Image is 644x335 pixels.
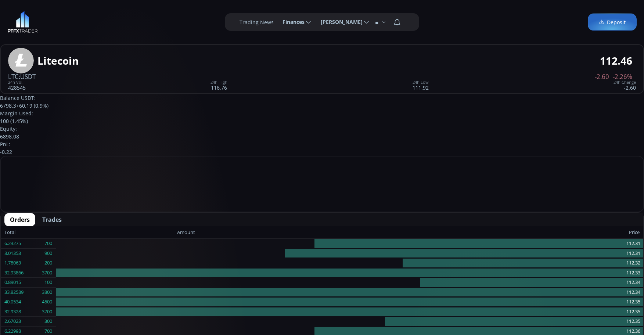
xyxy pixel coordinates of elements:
[4,288,24,297] div: 33.82589
[56,278,643,288] div: 112.34
[56,297,643,307] div: 112.35
[44,278,52,287] div: 100
[42,288,52,297] div: 3800
[599,18,626,26] span: Deposit
[56,268,643,278] div: 112.33
[56,239,643,249] div: 112.31
[4,228,177,237] div: Total
[413,80,429,90] div: 111.92
[4,258,21,268] div: 1.78063
[42,268,52,278] div: 3700
[10,215,30,224] span: Orders
[56,307,643,317] div: 112.35
[7,11,38,33] img: LOGO
[4,249,21,258] div: 8.01353
[42,215,62,224] span: Trades
[44,317,52,326] div: 300
[56,258,643,268] div: 112.32
[195,228,640,237] div: Price
[4,307,21,317] div: 32.9328
[19,72,36,81] span: :USDT
[37,55,79,66] div: Litecoin
[8,72,19,81] span: LTC
[613,73,632,80] span: -2.26%
[211,80,227,84] div: 24h High
[211,80,227,90] div: 116.76
[177,228,195,237] div: Amount
[614,80,636,90] div: -2.60
[600,55,632,66] div: 112.46
[4,278,21,287] div: 0.89015
[588,14,637,31] a: Deposit
[37,213,67,226] button: Trades
[44,249,52,258] div: 900
[56,317,643,327] div: 112.35
[240,18,274,26] label: Trading News
[413,80,429,84] div: 24h Low
[42,297,52,307] div: 4500
[4,317,21,326] div: 2.67023
[56,249,643,259] div: 112.31
[56,288,643,298] div: 112.34
[44,239,52,248] div: 700
[316,15,363,29] span: [PERSON_NAME]
[4,268,24,278] div: 32.93866
[8,80,26,84] div: 24h Vol.
[614,80,636,84] div: 24h Change
[44,258,52,268] div: 200
[4,213,35,226] button: Orders
[277,15,305,29] span: Finances
[4,239,21,248] div: 6.23275
[595,73,609,80] span: -2.60
[16,102,48,109] span: +60.19 (0.9%)
[42,307,52,317] div: 3700
[8,80,26,90] div: 428545
[4,297,21,307] div: 40.0534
